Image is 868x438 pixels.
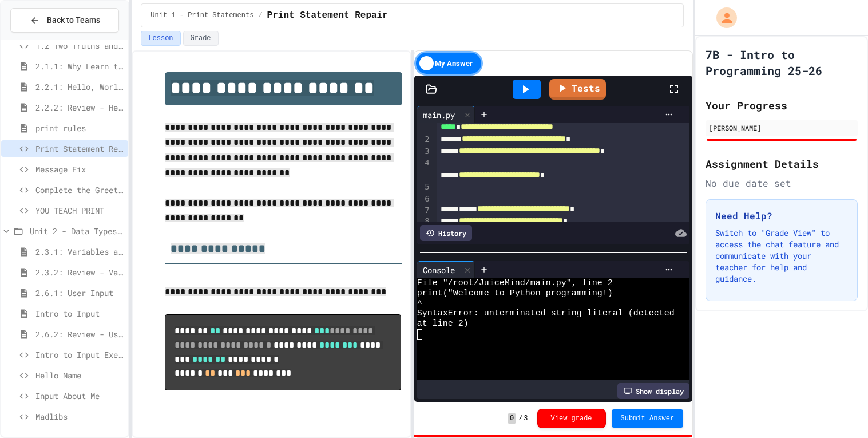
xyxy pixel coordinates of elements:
button: Lesson [141,31,180,46]
div: Console [417,264,461,276]
div: main.py [417,109,461,121]
span: 2.3.1: Variables and Data Types [35,246,124,258]
span: Unit 2 - Data Types, Variables, [DEMOGRAPHIC_DATA] [30,225,124,237]
div: Console [417,261,475,278]
span: Message Fix [35,163,124,175]
div: main.py [417,106,475,123]
span: 3 [524,414,528,423]
div: Show display [617,383,689,399]
span: 0 [508,413,516,424]
div: 3 [417,146,431,158]
div: 7 [417,205,431,216]
div: My Account [704,5,740,31]
span: SyntaxError: unterminated string literal (detected [417,309,675,319]
a: Tests [549,79,606,100]
span: 2.1.1: Why Learn to Program? [35,60,124,72]
div: 5 [417,181,431,194]
span: / [518,414,522,423]
span: print rules [35,122,124,134]
h2: Assignment Details [706,156,858,172]
div: 8 [417,216,431,228]
span: Input About Me [35,390,124,402]
span: Print Statement Repair [267,9,388,22]
span: Print Statement Repair [35,143,124,155]
div: 2 [417,134,431,146]
span: ^ [417,299,422,309]
span: Intro to Input [35,307,124,319]
span: Intro to Input Exercise [35,349,124,361]
h1: 7B - Intro to Programming 25-26 [706,46,858,78]
div: 4 [417,157,431,181]
button: Submit Answer [612,409,684,428]
button: Back to Teams [10,8,119,33]
span: 1.2 Two Truths and a Lie [35,40,124,52]
span: Back to Teams [47,14,100,26]
span: 2.2.2: Review - Hello, World! [35,101,124,113]
span: Hello Name [35,369,124,381]
span: 2.6.2: Review - User Input [35,328,124,340]
h3: Need Help? [715,209,848,223]
span: 2.3.2: Review - Variables and Data Types [35,266,124,278]
span: Madlibs [35,411,124,423]
span: YOU TEACH PRINT [35,204,124,216]
span: Unit 1 - Print Statements [150,11,253,20]
span: 2.6.1: User Input [35,287,124,299]
button: View grade [537,409,606,428]
div: History [420,225,472,241]
span: at line 2) [417,319,469,329]
p: Switch to "Grade View" to access the chat feature and communicate with your teacher for help and ... [715,227,848,285]
div: [PERSON_NAME] [709,123,854,133]
span: Submit Answer [621,414,675,423]
span: print("Welcome to Python programming!) [417,289,613,299]
div: No due date set [706,176,858,190]
div: 6 [417,194,431,205]
span: Complete the Greeting [35,184,124,196]
span: 2.2.1: Hello, World! [35,81,124,93]
span: File "/root/JuiceMind/main.py", line 2 [417,278,613,289]
span: / [258,11,262,20]
button: Grade [183,31,219,46]
h2: Your Progress [706,97,858,113]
